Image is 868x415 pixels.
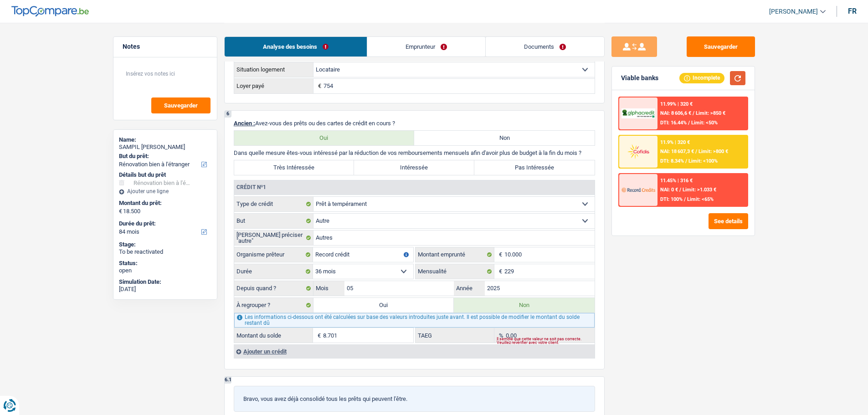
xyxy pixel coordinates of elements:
[679,187,681,193] span: /
[225,111,231,118] div: 6
[354,160,474,175] label: Intéressée
[660,139,690,145] div: 11.9% | 320 €
[119,248,211,256] div: To be reactivated
[494,247,504,262] span: €
[123,43,208,51] h5: Notes
[485,281,595,296] input: AAAA
[497,339,595,343] div: Il semble que cette valeur ne soit pas correcte. Veuillez revérifier avec votre client.
[313,298,454,313] label: Oui
[234,328,313,343] label: Montant du solde
[688,120,690,126] span: /
[660,196,683,202] span: DTI: 100%
[119,171,211,179] div: Détails but du prêt
[660,120,687,126] span: DTI: 16.44%
[119,260,211,267] div: Status:
[313,281,344,296] label: Mois
[454,298,595,313] label: Non
[416,328,494,343] label: TAEG
[313,328,323,343] span: €
[695,149,697,154] span: /
[685,158,687,164] span: /
[234,62,313,77] th: Situation logement
[119,208,122,215] span: €
[696,110,725,116] span: Limit: >850 €
[621,181,655,198] img: Record Credits
[119,267,211,274] div: open
[621,108,655,119] img: AlphaCredit
[660,178,693,184] div: 11.45% | 316 €
[234,120,595,127] p: Avez-vous des prêts ou des cartes de crédit en cours ?
[848,7,857,15] div: fr
[494,328,506,343] span: %
[151,97,211,113] button: Sauvegarder
[486,37,604,56] a: Documents
[234,214,313,228] label: But
[709,213,748,229] button: See details
[234,281,313,296] label: Depuis quand ?
[454,281,485,296] label: Année
[119,286,211,293] div: [DATE]
[234,184,268,190] div: Crédit nº1
[225,377,231,384] div: 6.1
[313,79,324,93] span: €
[693,110,694,116] span: /
[119,220,210,227] label: Durée du prêt:
[164,102,198,108] span: Sauvegarder
[234,264,313,279] label: Durée
[621,143,655,160] img: Cofidis
[660,110,691,116] span: NAI: 8 606,6 €
[367,37,485,56] a: Emprunteur
[621,74,658,82] div: Viable banks
[762,4,826,19] a: [PERSON_NAME]
[660,187,678,193] span: NAI: 0 €
[234,313,595,328] div: Les informations ci-dessous ont été calculées sur base des valeurs introduites juste avant. Il es...
[234,344,595,358] div: Ajouter un crédit
[344,281,454,296] input: MM
[234,298,313,313] label: À regrouper ?
[474,160,595,175] label: Pas Intéressée
[687,196,714,202] span: Limit: <65%
[234,160,354,175] label: Très Intéressée
[119,153,210,160] label: But du prêt:
[688,158,718,164] span: Limit: <100%
[119,200,210,207] label: Montant du prêt:
[687,36,755,57] button: Sauvegarder
[234,247,313,262] label: Organisme prêteur
[234,231,313,245] label: [PERSON_NAME] préciser "autre"
[234,149,595,156] p: Dans quelle mesure êtes-vous intéressé par la réduction de vos remboursements mensuels afin d'avo...
[234,131,415,145] label: Oui
[416,264,494,279] label: Mensualité
[119,241,211,248] div: Stage:
[119,188,211,195] div: Ajouter une ligne
[225,37,367,56] a: Analyse des besoins
[234,197,313,211] label: Type de crédit
[691,120,718,126] span: Limit: <50%
[679,73,724,83] div: Incomplete
[660,149,694,154] span: NAI: 18 607,3 €
[684,196,686,202] span: /
[683,187,716,193] span: Limit: >1.033 €
[769,8,818,15] span: [PERSON_NAME]
[234,120,255,127] span: Ancien :
[416,247,494,262] label: Montant emprunté
[234,78,313,93] th: Loyer payé
[660,158,684,164] span: DTI: 8.34%
[660,101,693,107] div: 11.99% | 320 €
[119,136,211,143] div: Name:
[243,395,586,402] p: Bravo, vous avez déjà consolidé tous les prêts qui peuvent l'être.
[119,278,211,286] div: Simulation Date:
[699,149,728,154] span: Limit: >800 €
[414,131,595,145] label: Non
[494,264,504,279] span: €
[11,6,89,17] img: TopCompare Logo
[119,143,211,151] div: SAMPIL [PERSON_NAME]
